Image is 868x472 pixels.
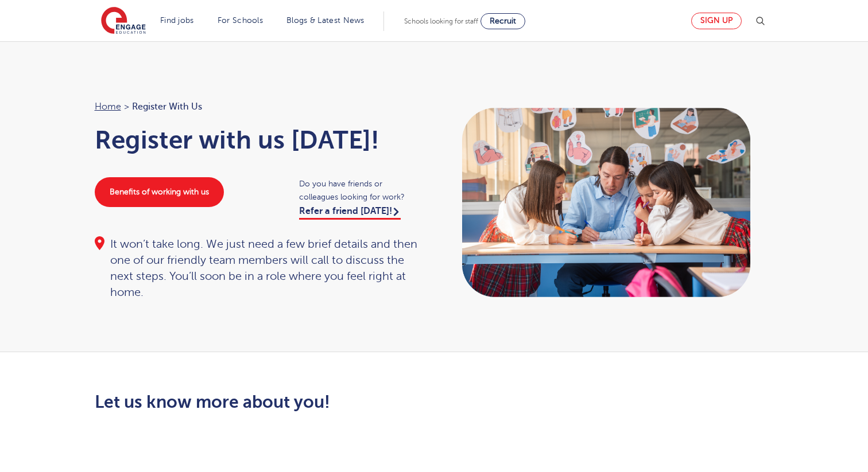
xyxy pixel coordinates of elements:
[95,102,121,112] a: Home
[101,7,146,36] img: Engage Education
[124,102,129,112] span: >
[299,206,401,220] a: Refer a friend [DATE]!
[404,17,478,25] span: Schools looking for staff
[95,177,224,207] a: Benefits of working with us
[95,126,423,154] h1: Register with us [DATE]!
[95,99,423,114] nav: breadcrumb
[691,13,742,29] a: Sign up
[490,17,516,25] span: Recruit
[480,13,525,29] a: Recruit
[299,177,423,204] span: Do you have friends or colleagues looking for work?
[132,99,202,114] span: Register with us
[218,16,263,25] a: For Schools
[286,16,365,25] a: Blogs & Latest News
[95,236,423,301] div: It won’t take long. We just need a few brief details and then one of our friendly team members wi...
[160,16,194,25] a: Find jobs
[95,392,542,412] h2: Let us know more about you!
